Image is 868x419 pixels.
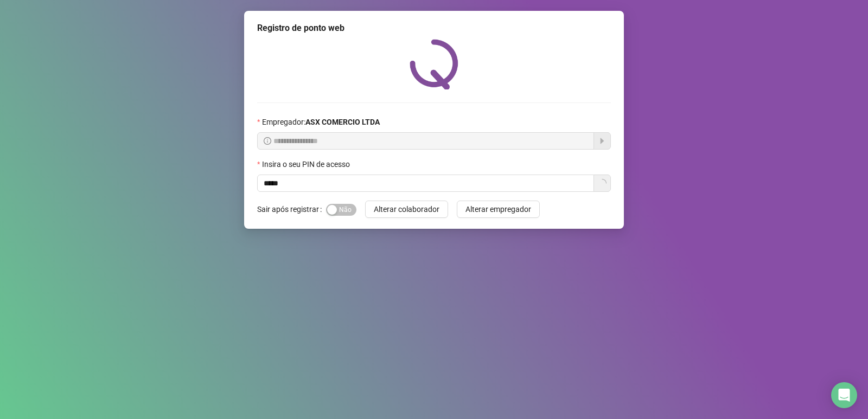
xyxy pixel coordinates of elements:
[257,22,611,35] div: Registro de ponto web
[457,201,540,218] button: Alterar empregador
[465,203,531,215] span: Alterar empregador
[262,116,380,128] span: Empregador :
[257,201,326,218] label: Sair após registrar
[257,158,357,170] label: Insira o seu PIN de acesso
[374,203,439,215] span: Alterar colaborador
[264,137,271,145] span: info-circle
[831,382,857,408] div: Open Intercom Messenger
[365,201,448,218] button: Alterar colaborador
[410,39,458,89] img: QRPoint
[305,118,380,126] strong: ASX COMERCIO LTDA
